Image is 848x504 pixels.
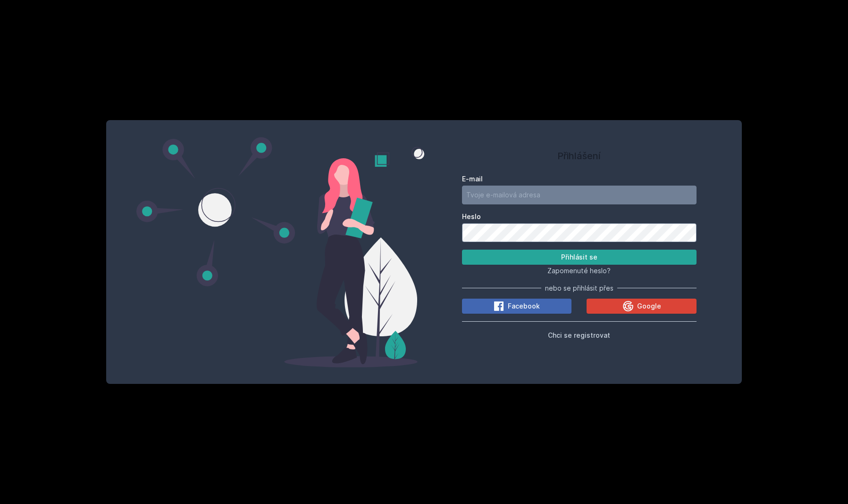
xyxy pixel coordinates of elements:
[508,301,540,311] span: Facebook
[548,331,610,339] span: Chci se registrovat
[637,301,661,311] span: Google
[462,174,697,184] label: E-mail
[547,267,611,275] span: Zapomenuté heslo?
[462,149,697,163] h1: Přihlášení
[462,212,697,221] label: Heslo
[462,250,697,265] button: Přihlásit se
[462,186,697,204] input: Tvoje e-mailová adresa
[587,299,697,314] button: Google
[545,284,613,293] span: nebo se přihlásit přes
[548,329,610,341] button: Chci se registrovat
[462,299,572,314] button: Facebook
